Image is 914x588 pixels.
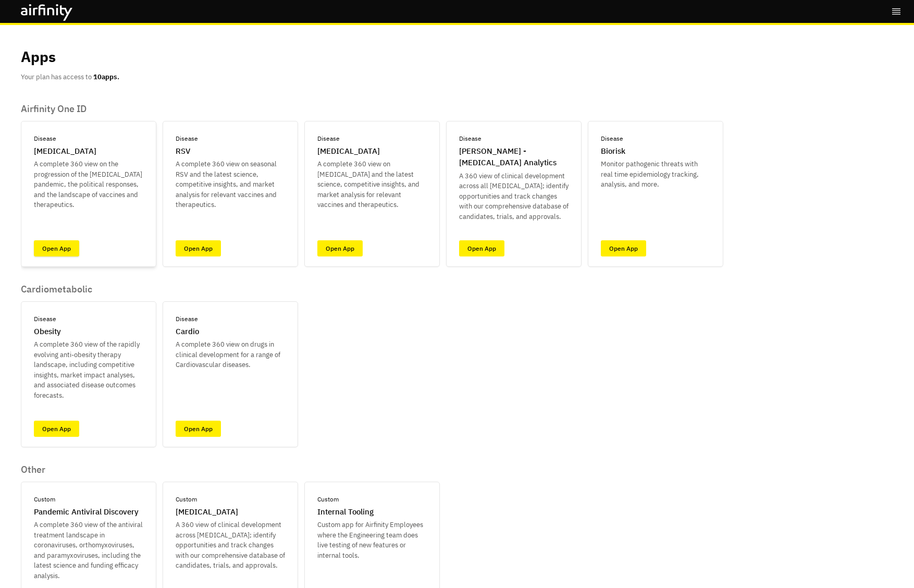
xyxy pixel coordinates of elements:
[176,506,238,518] p: [MEDICAL_DATA]
[176,421,221,437] a: Open App
[34,520,143,581] p: A complete 360 view of the antiviral treatment landscape in coronaviruses, orthomyxoviruses, and ...
[459,240,504,256] a: Open App
[317,134,340,143] p: Disease
[34,506,139,518] p: Pandemic Antiviral Discovery
[317,520,427,560] p: Custom app for Airfinity Employees where the Engineering team does live testing of new features o...
[34,134,56,143] p: Disease
[601,240,646,256] a: Open App
[176,520,285,571] p: A 360 view of clinical development across [MEDICAL_DATA]; identify opportunities and track change...
[176,145,190,157] p: RSV
[34,421,79,437] a: Open App
[21,464,440,475] p: Other
[93,72,119,81] b: 10 apps.
[21,72,119,82] p: Your plan has access to
[34,326,61,338] p: Obesity
[176,495,197,504] p: Custom
[34,240,79,256] a: Open App
[317,240,363,256] a: Open App
[21,103,723,115] p: Airfinity One ID
[317,159,427,210] p: A complete 360 view on [MEDICAL_DATA] and the latest science, competitive insights, and market an...
[176,159,285,210] p: A complete 360 view on seasonal RSV and the latest science, competitive insights, and market anal...
[459,171,569,222] p: A 360 view of clinical development across all [MEDICAL_DATA]; identify opportunities and track ch...
[21,284,298,295] p: Cardiometabolic
[176,339,285,370] p: A complete 360 view on drugs in clinical development for a range of Cardiovascular diseases.
[176,326,199,338] p: Cardio
[601,145,625,157] p: Biorisk
[459,145,569,169] p: [PERSON_NAME] - [MEDICAL_DATA] Analytics
[176,134,198,143] p: Disease
[176,240,221,256] a: Open App
[21,46,56,68] p: Apps
[34,145,96,157] p: [MEDICAL_DATA]
[34,339,143,400] p: A complete 360 view of the rapidly evolving anti-obesity therapy landscape, including competitive...
[34,314,56,324] p: Disease
[317,506,374,518] p: Internal Tooling
[601,159,710,190] p: Monitor pathogenic threats with real time epidemiology tracking, analysis, and more.
[601,134,623,143] p: Disease
[317,495,339,504] p: Custom
[34,159,143,210] p: A complete 360 view on the progression of the [MEDICAL_DATA] pandemic, the political responses, a...
[34,495,55,504] p: Custom
[459,134,481,143] p: Disease
[317,145,380,157] p: [MEDICAL_DATA]
[176,314,198,324] p: Disease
